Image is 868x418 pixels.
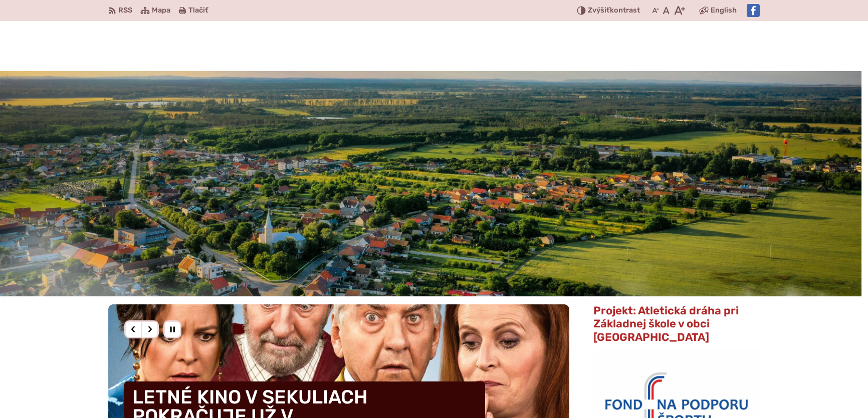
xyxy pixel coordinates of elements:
div: Nasledujúci slajd [141,320,159,338]
img: Prejsť na Facebook stránku [747,4,760,17]
span: Projekt: Atletická dráha pri Základnej škole v obci [GEOGRAPHIC_DATA] [593,304,739,344]
span: Mapa [152,5,170,17]
a: English [709,5,739,17]
span: kontrast [588,7,640,15]
div: Pozastaviť pohyb slajdera [163,320,181,338]
div: Predošlý slajd [124,320,142,338]
span: RSS [118,5,132,17]
span: English [711,5,737,17]
span: Tlačiť [188,7,208,15]
span: Zvýšiť [588,6,610,15]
